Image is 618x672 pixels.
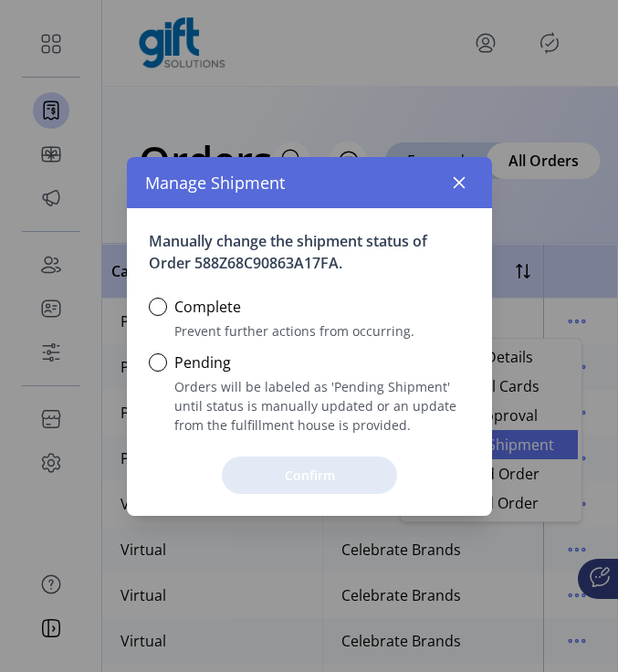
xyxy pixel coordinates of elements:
[149,321,414,341] span: Prevent further actions from occurring.
[149,230,470,252] p: Manually change the shipment status of
[145,170,285,194] span: Manage Shipment
[149,377,470,435] span: Orders will be labeled as 'Pending Shipment' until status is manually updated or an update from t...
[174,352,231,373] label: Pending
[149,252,470,274] p: Order 588Z68C90863A17FA.
[174,296,241,318] label: Complete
